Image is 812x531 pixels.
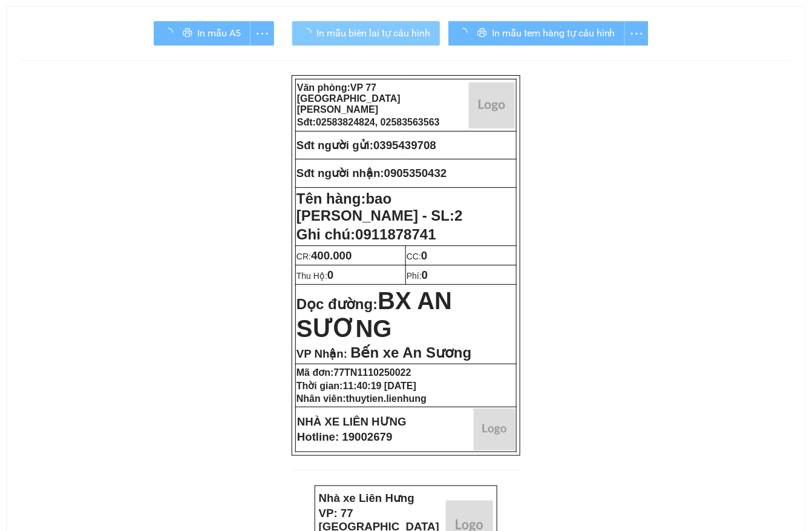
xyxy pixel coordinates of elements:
[296,347,347,360] span: VP Nhận:
[296,381,416,391] strong: Thời gian:
[373,139,436,152] span: 0395439708
[346,393,427,404] span: thuytien.lienhung
[327,269,333,281] span: 0
[296,190,463,224] span: bao [PERSON_NAME] - SL:
[350,344,471,361] span: Bến xe An Sương
[469,82,515,129] img: logo
[319,492,414,504] strong: Nhà xe Liên Hưng
[297,430,393,443] strong: Hotline: 19002679
[296,393,427,404] strong: Nhân viên:
[297,82,401,115] span: VP 77 [GEOGRAPHIC_DATA][PERSON_NAME]
[297,415,407,428] strong: NHÀ XE LIÊN HƯNG
[296,226,436,242] span: Ghi chú:
[422,269,428,281] span: 0
[296,190,463,224] strong: Tên hàng:
[343,381,417,391] span: 11:40:19 [DATE]
[421,249,427,262] span: 0
[407,252,428,261] span: CC:
[355,226,436,242] span: 0911878741
[302,28,316,38] span: loading
[316,117,440,127] span: 02583824824, 02583563563
[296,287,452,342] span: BX AN SƯƠNG
[384,167,447,179] span: 0905350432
[297,82,401,115] strong: Văn phòng:
[296,139,373,152] strong: Sđt người gửi:
[407,271,428,281] span: Phí:
[296,167,384,179] strong: Sđt người nhận:
[474,409,516,450] img: logo
[297,117,440,127] strong: Sđt:
[334,367,411,378] span: 77TN1110250022
[454,207,462,224] span: 2
[316,25,430,41] span: In mẫu biên lai tự cấu hình
[296,252,352,261] span: CR:
[296,367,411,378] strong: Mã đơn:
[296,296,452,340] strong: Dọc đường:
[296,271,333,281] span: Thu Hộ:
[311,249,352,262] span: 400.000
[292,21,440,45] button: In mẫu biên lai tự cấu hình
